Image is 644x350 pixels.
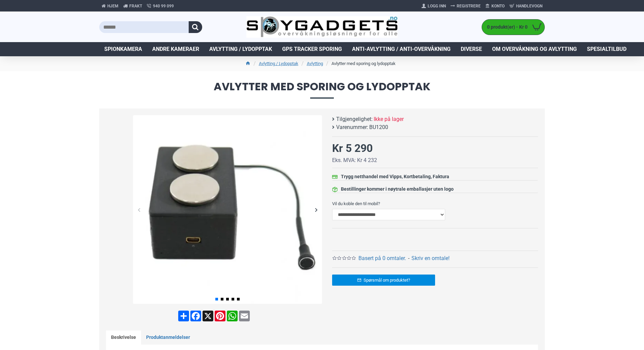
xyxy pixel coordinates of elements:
span: Spionkamera [104,45,142,53]
span: Go to slide 1 [215,298,218,300]
label: Vil du koble den til mobil? [332,198,538,209]
span: Spesialtilbud [587,45,626,53]
span: Avlytter med sporing og lydopptak [99,81,545,98]
b: Tilgjengelighet: [336,115,373,123]
a: Om overvåkning og avlytting [487,42,582,56]
a: Share [178,311,190,321]
div: Trygg netthandel med Vipps, Kortbetaling, Faktura [341,173,449,180]
a: Logg Inn [419,1,448,11]
span: GPS Tracker Sporing [282,45,342,53]
span: Frakt [129,3,142,9]
span: Registrere [457,3,481,9]
a: Basert på 0 omtaler. [358,254,406,262]
img: Avlytter med sporing og lydopptak - SpyGadgets.no [133,115,322,304]
a: Avlytting / Lydopptak [259,60,298,67]
a: Avlytting [307,60,323,67]
span: Avlytting / Lydopptak [209,45,272,53]
a: Registrere [448,1,483,11]
a: Beskrivelse [106,330,141,345]
span: Go to slide 3 [226,298,229,300]
div: Kr 5 290 [332,140,373,156]
a: GPS Tracker Sporing [277,42,347,56]
span: Ikke på lager [374,115,404,123]
b: Varenummer: [336,123,368,131]
div: Bestillinger kommer i nøytrale emballasjer uten logo [341,186,454,193]
a: Spionkamera [99,42,147,56]
b: - [408,255,409,261]
a: Spørsmål om produktet? [332,275,435,286]
a: Anti-avlytting / Anti-overvåkning [347,42,456,56]
span: Anti-avlytting / Anti-overvåkning [352,45,451,53]
a: Facebook [190,311,202,321]
span: Handlevogn [516,3,542,9]
a: Konto [483,1,507,11]
span: 0 produkt(er) - Kr 0 [482,24,529,31]
a: Handlevogn [507,1,545,11]
a: Andre kameraer [147,42,204,56]
a: Avlytting / Lydopptak [204,42,277,56]
span: Om overvåkning og avlytting [492,45,577,53]
a: Skriv en omtale! [411,254,450,262]
span: Hjem [107,3,118,9]
a: X [202,311,214,321]
span: Diverse [461,45,482,53]
a: Produktanmeldelser [141,330,195,345]
span: Go to slide 2 [221,298,223,300]
a: Email [238,311,250,321]
img: SpyGadgets.no [246,16,398,38]
span: Konto [491,3,505,9]
a: Diverse [456,42,487,56]
a: 0 produkt(er) - Kr 0 [482,20,544,35]
div: Next slide [310,204,322,216]
span: BU1200 [369,123,388,131]
span: Andre kameraer [152,45,199,53]
a: Spesialtilbud [582,42,632,56]
span: Logg Inn [428,3,446,9]
span: Go to slide 4 [232,298,234,300]
a: WhatsApp [226,311,238,321]
div: Previous slide [133,204,145,216]
span: 940 99 099 [153,3,174,9]
span: Go to slide 5 [237,298,240,300]
a: Pinterest [214,311,226,321]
